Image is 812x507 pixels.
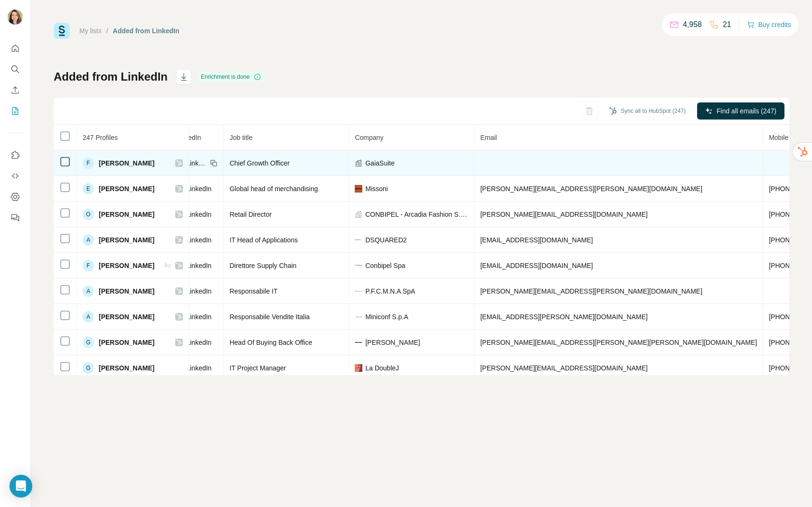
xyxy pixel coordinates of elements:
span: [PERSON_NAME] [99,184,154,194]
span: [PERSON_NAME][EMAIL_ADDRESS][PERSON_NAME][DOMAIN_NAME] [480,287,702,295]
button: Quick start [8,40,23,57]
div: G [83,337,94,348]
button: Buy credits [747,18,791,31]
button: Feedback [8,209,23,226]
span: Direttore Supply Chain [229,262,296,269]
p: 21 [723,19,731,30]
span: LinkedIn [186,286,211,296]
span: [PERSON_NAME][EMAIL_ADDRESS][DOMAIN_NAME] [480,364,647,372]
div: Enrichment is done [198,71,264,83]
div: F [83,157,94,169]
img: company-logo [355,185,362,193]
span: [PERSON_NAME] [99,312,154,322]
button: Find all emails (247) [697,102,784,120]
span: [PERSON_NAME] [99,261,154,270]
h1: Added from LinkedIn [54,69,168,84]
span: [EMAIL_ADDRESS][DOMAIN_NAME] [480,262,593,269]
span: Global head of merchandising [229,185,318,193]
span: Missoni [365,184,387,194]
div: A [83,234,94,246]
img: company-logo [355,264,362,267]
span: IT Head of Applications [229,236,298,244]
span: Responsabile Vendite Italia [229,313,310,321]
span: GaiaSuite [365,158,394,168]
span: [PERSON_NAME] [99,158,154,168]
p: 4,958 [683,19,702,30]
div: E [83,183,94,194]
button: Search [8,61,23,78]
img: Surfe Logo [54,23,70,39]
span: Conbipel Spa [365,261,405,270]
button: Sync all to HubSpot (247) [603,104,692,118]
span: Job title [229,134,252,141]
div: O [83,209,94,220]
span: [PERSON_NAME][EMAIL_ADDRESS][PERSON_NAME][DOMAIN_NAME] [480,185,702,193]
span: Email [480,134,497,141]
span: [PERSON_NAME] [99,363,154,373]
span: [PERSON_NAME] [99,235,154,245]
div: A [83,286,94,297]
span: P.F.C.M.N.A SpA [365,286,415,296]
span: LinkedIn [186,184,211,194]
span: [PERSON_NAME][EMAIL_ADDRESS][DOMAIN_NAME] [480,211,647,218]
span: CONBIPEL - Arcadia Fashion S.p.A [365,210,468,219]
button: Use Surfe API [8,167,23,184]
span: Mobile [769,134,788,141]
span: Find all emails (247) [717,106,776,116]
span: [PERSON_NAME] [365,338,420,347]
span: LinkedIn [186,338,211,347]
div: Open Intercom Messenger [9,475,32,498]
li: / [106,26,108,36]
span: Company [355,134,383,141]
span: LinkedIn [186,261,211,270]
span: LinkedIn [186,312,211,322]
span: [EMAIL_ADDRESS][DOMAIN_NAME] [480,236,593,244]
span: Miniconf S.p.A [365,312,408,322]
span: [PERSON_NAME] [99,286,154,296]
span: LinkedIn [186,235,211,245]
span: Head Of Buying Back Office [229,339,312,346]
span: Chief Growth Officer [229,159,290,167]
div: F [83,260,94,271]
button: Enrich CSV [8,82,23,99]
span: La DoubleJ [365,363,399,373]
span: 247 Profiles [83,134,118,141]
div: G [83,362,94,374]
span: DSQUARED2 [365,235,406,245]
span: LinkedIn [186,363,211,373]
button: Use Surfe on LinkedIn [8,147,23,164]
span: [EMAIL_ADDRESS][PERSON_NAME][DOMAIN_NAME] [480,313,647,321]
img: Avatar [8,9,23,25]
span: [PERSON_NAME] [99,210,154,219]
span: Responsabile IT [229,287,277,295]
div: A [83,311,94,323]
img: company-logo [355,339,362,346]
img: company-logo [355,287,362,295]
a: My lists [79,27,102,35]
img: company-logo [355,239,362,241]
span: IT Project Manager [229,364,286,372]
button: Dashboard [8,188,23,205]
span: [PERSON_NAME] [99,338,154,347]
span: [PERSON_NAME][EMAIL_ADDRESS][PERSON_NAME][PERSON_NAME][DOMAIN_NAME] [480,339,757,346]
button: My lists [8,102,23,120]
img: company-logo [355,364,362,372]
span: LinkedIn [186,210,211,219]
div: Added from LinkedIn [113,26,179,36]
span: Retail Director [229,211,272,218]
img: company-logo [355,313,362,321]
span: LinkedIn [186,158,207,168]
